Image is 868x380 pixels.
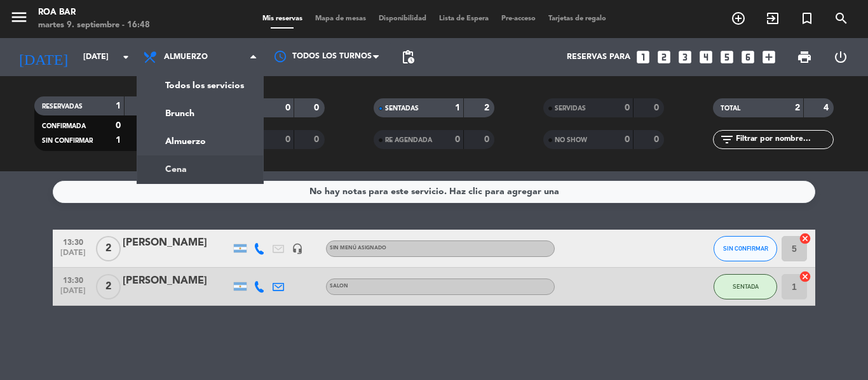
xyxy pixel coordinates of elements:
i: looks_3 [677,49,693,65]
i: looks_two [656,49,672,65]
i: looks_one [635,49,651,65]
strong: 4 [824,103,831,112]
span: Almuerzo [164,53,208,62]
i: add_circle_outline [731,11,746,26]
span: CONFIRMADA [42,123,86,129]
a: Almuerzo [137,128,263,155]
i: cancel [799,270,811,283]
span: SERVIDAS [555,105,586,112]
div: martes 9. septiembre - 16:48 [38,19,150,32]
i: filter_list [719,132,735,147]
input: Filtrar por nombre... [735,133,833,147]
button: SENTADA [714,274,777,299]
span: NO SHOW [555,137,587,143]
div: LOG OUT [822,38,858,76]
span: SENTADA [733,283,759,290]
span: 13:30 [57,272,89,287]
i: looks_4 [698,49,714,65]
span: 13:30 [57,234,89,249]
i: looks_5 [719,49,735,65]
button: menu [10,8,29,31]
button: SIN CONFIRMAR [714,236,777,261]
strong: 0 [654,135,661,144]
span: pending_actions [400,49,416,65]
i: [DATE] [10,43,77,71]
a: Brunch [137,100,263,128]
span: Sin menú asignado [330,246,386,251]
i: looks_6 [740,49,756,65]
strong: 0 [455,135,460,144]
span: 2 [96,274,121,299]
span: Mis reservas [256,15,309,22]
span: TOTAL [721,105,740,112]
span: SALON [330,284,348,289]
div: [PERSON_NAME] [123,273,231,289]
span: [DATE] [57,249,89,263]
span: Pre-acceso [495,15,542,22]
strong: 0 [654,103,661,112]
strong: 0 [314,103,322,112]
div: ROA BAR [38,6,150,19]
span: Lista de Espera [433,15,495,22]
span: SENTADAS [385,105,419,112]
strong: 0 [625,135,630,144]
strong: 2 [795,103,800,112]
strong: 2 [484,103,492,112]
div: [PERSON_NAME] [123,235,231,251]
span: 2 [96,236,121,261]
strong: 0 [625,103,630,112]
i: turned_in_not [799,11,815,26]
span: Reservas para [567,53,630,62]
strong: 0 [285,135,290,144]
i: arrow_drop_down [118,49,133,65]
strong: 1 [116,102,121,110]
a: Cena [137,155,263,183]
span: Mapa de mesas [309,15,372,22]
strong: 0 [314,135,322,144]
strong: 1 [455,103,460,112]
span: [DATE] [57,287,89,301]
i: menu [10,8,29,27]
strong: 0 [484,135,492,144]
div: No hay notas para este servicio. Haz clic para agregar una [309,185,559,199]
strong: 0 [116,121,121,130]
span: SIN CONFIRMAR [723,245,768,252]
span: RE AGENDADA [385,137,432,143]
i: cancel [799,232,811,245]
a: Todos los servicios [137,72,263,100]
span: print [797,49,812,65]
i: add_box [761,49,777,65]
i: power_settings_new [833,49,848,65]
span: RESERVADAS [42,103,83,110]
span: SIN CONFIRMAR [42,138,93,144]
strong: 0 [285,103,290,112]
i: headset_mic [292,243,303,254]
span: Tarjetas de regalo [542,15,613,22]
i: exit_to_app [765,11,780,26]
span: Disponibilidad [372,15,433,22]
strong: 1 [116,136,121,145]
i: search [834,11,849,26]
